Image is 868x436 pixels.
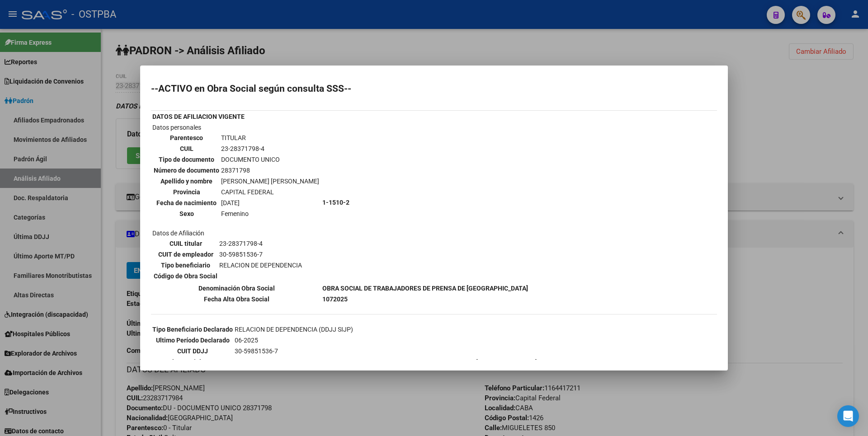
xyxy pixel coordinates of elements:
b: DATOS DE AFILIACION VIGENTE [152,113,245,120]
td: Femenino [221,209,320,219]
th: Código de Obra Social [153,271,218,281]
td: 30-59851536-7 [219,249,302,259]
th: Fecha Alta Obra Social [152,294,321,304]
div: Open Intercom Messenger [837,405,859,427]
td: [PERSON_NAME] [PERSON_NAME] [221,176,320,186]
td: 28371798 [221,165,320,175]
td: 23-28371798-4 [219,239,302,248]
td: RELACION DE DEPENDENCIA (DDJJ SIJP) [234,324,538,334]
th: Denominación Obra Social [152,283,321,293]
th: Ultimo Período Declarado [152,335,233,345]
th: CUIT DDJJ [152,346,233,356]
b: OBRA SOCIAL DE TRABAJADORES DE PRENSA DE [GEOGRAPHIC_DATA] [322,285,528,292]
th: Tipo beneficiario [153,260,218,270]
th: Provincia [153,187,220,197]
td: 2808-OBRA SOCIAL DE LA CAMARA DE EMPRESARIOS DE AGENCIAS DE REMISES DE [GEOGRAPHIC_DATA] [234,357,538,367]
td: 30-59851536-7 [234,346,538,356]
th: Fecha de nacimiento [153,198,220,208]
th: Número de documento [153,165,220,175]
th: Tipo de documento [153,155,220,164]
th: Apellido y nombre [153,176,220,186]
th: CUIL [153,144,220,154]
td: Datos personales Datos de Afiliación [152,122,321,282]
td: TITULAR [221,133,320,143]
h2: --ACTIVO en Obra Social según consulta SSS-- [151,84,717,93]
td: CAPITAL FEDERAL [221,187,320,197]
th: CUIL titular [153,239,218,248]
th: Obra Social DDJJ [152,357,233,367]
b: 1-1510-2 [322,199,349,206]
b: 1072025 [322,295,348,303]
td: DOCUMENTO UNICO [221,155,320,164]
td: RELACION DE DEPENDENCIA [219,260,302,270]
td: [DATE] [221,198,320,208]
td: 23-28371798-4 [221,144,320,154]
th: Tipo Beneficiario Declarado [152,324,233,334]
th: Parentesco [153,133,220,143]
th: CUIT de empleador [153,249,218,259]
td: 06-2025 [234,335,538,345]
th: Sexo [153,209,220,219]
